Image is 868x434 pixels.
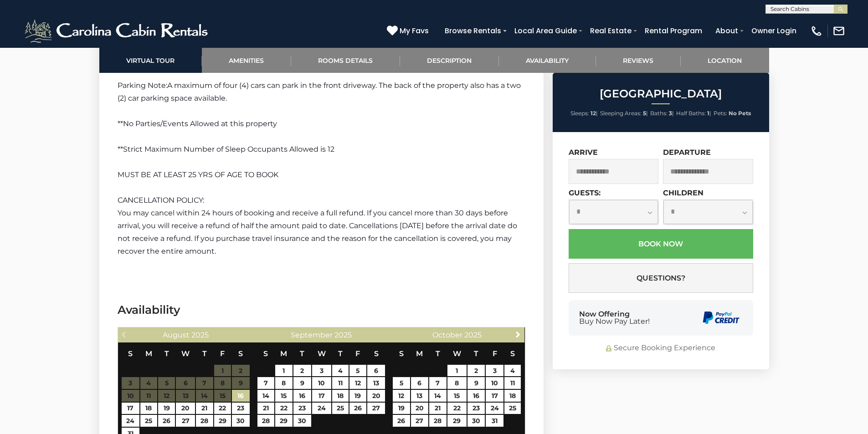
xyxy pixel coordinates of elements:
[338,349,343,358] span: Thursday
[367,390,385,402] a: 20
[579,318,650,325] span: Buy Now Pay Later!
[263,349,268,358] span: Sunday
[486,377,503,389] a: 10
[569,148,598,157] label: Arrive
[676,107,711,119] li: |
[374,349,379,358] span: Saturday
[512,329,524,340] a: Next
[293,390,311,402] a: 16
[280,349,287,358] span: Monday
[118,196,204,204] span: CANCELLATION POLICY:
[118,145,334,153] span: **Strict Maximum Number of Sleep Occupants Allowed is 12
[367,377,385,389] a: 13
[429,377,446,389] a: 7
[453,349,461,358] span: Wednesday
[99,48,202,73] a: Virtual Tour
[600,110,642,117] span: Sleeping Areas:
[332,390,349,402] a: 18
[499,48,596,73] a: Availability
[504,377,521,389] a: 11
[181,349,190,358] span: Wednesday
[486,365,503,377] a: 3
[118,81,167,90] span: Parking Note:
[569,229,753,259] button: Book Now
[140,415,157,427] a: 25
[257,403,274,414] a: 21
[436,349,440,358] span: Tuesday
[400,48,499,73] a: Description
[232,390,250,402] a: 16
[349,403,366,414] a: 26
[118,81,521,102] span: A maximum of four (4) cars can park in the front driveway. The back of the property also has a tw...
[118,119,277,128] span: **No Parties/Events Allowed at this property
[429,403,446,414] a: 21
[275,365,292,377] a: 1
[467,377,485,389] a: 9
[158,415,175,427] a: 26
[312,365,331,377] a: 3
[367,403,385,414] a: 27
[640,23,707,39] a: Rental Program
[493,349,497,358] span: Friday
[474,349,478,358] span: Thursday
[202,349,207,358] span: Thursday
[569,343,753,353] div: Secure Booking Experience
[334,331,352,339] span: 2025
[681,48,769,73] a: Location
[669,110,672,117] strong: 3
[464,331,482,339] span: 2025
[729,110,751,117] strong: No Pets
[432,331,462,339] span: October
[293,415,311,427] a: 30
[176,415,195,427] a: 27
[707,110,709,117] strong: 1
[387,25,431,37] a: My Favs
[238,349,243,358] span: Saturday
[145,349,152,358] span: Monday
[467,390,485,402] a: 16
[643,110,646,117] strong: 5
[486,403,503,414] a: 24
[447,377,467,389] a: 8
[399,349,404,358] span: Sunday
[393,415,410,427] a: 26
[214,415,231,427] a: 29
[349,365,366,377] a: 5
[586,23,636,39] a: Real Estate
[118,170,278,179] span: MUST BE AT LEAST 25 YRS OF AGE TO BOOK
[191,331,209,339] span: 2025
[810,25,823,37] img: phone-regular-white.png
[650,110,668,117] span: Baths:
[570,107,598,119] li: |
[600,107,648,119] li: |
[447,365,467,377] a: 1
[650,107,674,119] li: |
[257,377,274,389] a: 7
[122,403,139,414] a: 17
[486,390,503,402] a: 17
[23,17,212,45] img: White-1-2.png
[291,48,400,73] a: Rooms Details
[429,390,446,402] a: 14
[676,110,706,117] span: Half Baths:
[275,377,292,389] a: 8
[591,110,596,117] strong: 12
[164,349,169,358] span: Tuesday
[332,377,349,389] a: 11
[176,403,195,414] a: 20
[122,415,139,427] a: 24
[510,349,515,358] span: Saturday
[440,23,506,39] a: Browse Rentals
[411,390,429,402] a: 13
[220,349,225,358] span: Friday
[393,390,410,402] a: 12
[569,263,753,293] button: Questions?
[158,403,175,414] a: 19
[312,377,331,389] a: 10
[393,377,410,389] a: 5
[663,189,704,197] label: Children
[291,331,333,339] span: September
[579,311,650,325] div: Now Offering
[318,349,326,358] span: Wednesday
[411,415,429,427] a: 27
